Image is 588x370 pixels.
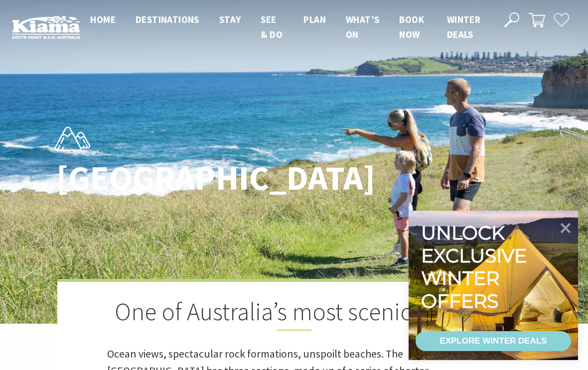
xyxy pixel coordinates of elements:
[56,159,338,197] h1: [GEOGRAPHIC_DATA]
[136,13,199,25] span: Destinations
[421,222,531,312] div: Unlock exclusive winter offers
[107,297,481,331] h2: One of Australia’s most scenic walks
[261,13,283,40] span: See & Do
[447,13,480,40] span: Winter Deals
[80,12,493,42] nav: Main Menu
[90,13,116,25] span: Home
[219,13,241,25] span: Stay
[399,13,424,40] span: Book now
[440,331,547,351] div: EXPLORE WINTER DEALS
[303,13,326,25] span: Plan
[416,331,571,351] a: EXPLORE WINTER DEALS
[12,15,80,39] img: Kiama Logo
[346,13,379,40] span: What’s On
